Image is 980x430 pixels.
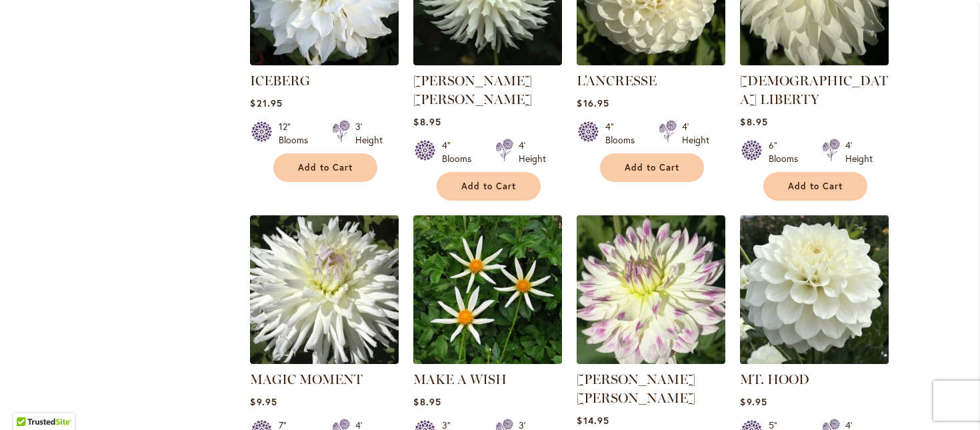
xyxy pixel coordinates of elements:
span: $21.95 [250,97,282,109]
a: L'ANCRESSE [577,73,657,89]
span: $8.95 [413,395,441,408]
a: [PERSON_NAME] [PERSON_NAME] [413,73,532,107]
span: Add to Cart [461,181,516,192]
a: L'ANCRESSE [577,55,725,68]
button: Add to Cart [763,172,867,201]
a: MAKE A WISH [413,354,562,367]
div: 3' Height [355,120,383,147]
img: MAGIC MOMENT [250,215,399,364]
a: MT. HOOD [740,354,889,367]
img: MAKE A WISH [413,215,562,364]
div: 4" Blooms [605,120,643,147]
a: [PERSON_NAME] [PERSON_NAME] [577,371,695,406]
img: MARGARET ELLEN [577,215,725,364]
a: MARGARET ELLEN [577,354,725,367]
span: Add to Cart [625,162,679,173]
img: MT. HOOD [737,211,893,367]
a: LADY LIBERTY [740,55,889,68]
a: ICEBERG [250,55,399,68]
div: 12" Blooms [279,120,316,147]
div: 4' Height [845,139,873,165]
span: $9.95 [250,395,277,408]
a: MAKE A WISH [413,371,507,387]
button: Add to Cart [273,153,377,182]
span: $8.95 [740,115,767,128]
span: Add to Cart [788,181,843,192]
span: $14.95 [577,414,609,427]
span: $8.95 [413,115,441,128]
div: 4" Blooms [442,139,479,165]
div: 4' Height [682,120,709,147]
span: $16.95 [577,97,609,109]
a: MT. HOOD [740,371,809,387]
a: MAGIC MOMENT [250,354,399,367]
a: MAGIC MOMENT [250,371,363,387]
span: Add to Cart [298,162,353,173]
div: 6" Blooms [769,139,806,165]
a: ICEBERG [250,73,310,89]
a: [DEMOGRAPHIC_DATA] LIBERTY [740,73,888,107]
span: $9.95 [740,395,767,408]
button: Add to Cart [600,153,704,182]
button: Add to Cart [437,172,541,201]
iframe: Launch Accessibility Center [10,383,47,420]
a: JACK FROST [413,55,562,68]
div: 4' Height [519,139,546,165]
